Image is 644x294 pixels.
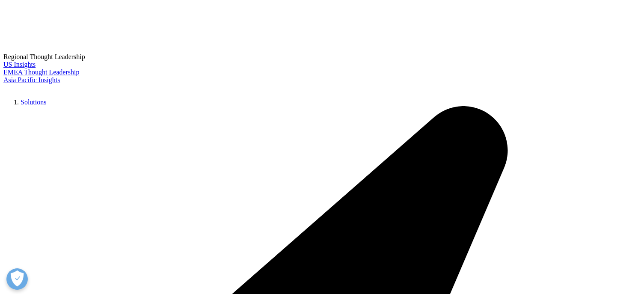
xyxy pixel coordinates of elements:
a: US Insights [3,61,36,68]
a: Asia Pacific Insights [3,76,60,83]
a: Solutions [21,98,46,106]
a: EMEA Thought Leadership [3,68,79,76]
div: Regional Thought Leadership [3,53,641,61]
button: Open Preferences [6,268,28,290]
